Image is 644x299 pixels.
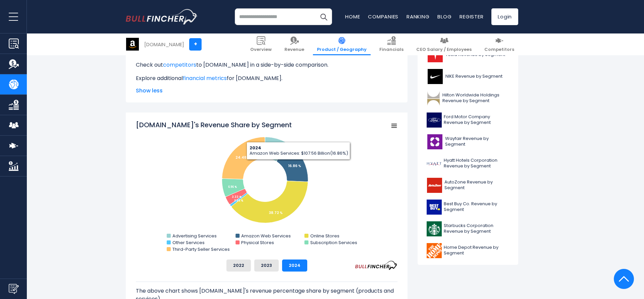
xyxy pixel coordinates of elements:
[144,41,184,48] div: [DOMAIN_NAME]
[444,201,509,213] span: Best Buy Co. Revenue by Segment
[282,259,307,272] button: 2024
[423,133,513,151] a: Wayfair Revenue by Segment
[375,33,408,55] a: Financials
[234,199,243,203] tspan: 0.85 %
[423,67,513,86] a: NIKE Revenue by Segment
[427,221,442,236] img: SBUX logo
[427,134,443,149] img: W logo
[423,198,513,216] a: Best Buy Co. Revenue by Segment
[427,243,442,258] img: HD logo
[427,156,442,171] img: H logo
[484,47,514,53] span: Competitors
[241,239,274,246] text: Physical Stores
[183,74,227,82] a: financial metrics
[444,158,509,169] span: Hyatt Hotels Corporation Revenue by Segment
[269,147,280,152] tspan: 8.81 %
[423,89,513,107] a: Hilton Worldwide Holdings Revenue by Segment
[126,38,139,51] img: AMZN logo
[284,47,304,53] span: Revenue
[269,210,283,215] tspan: 38.72 %
[172,246,230,252] text: Third-Party Seller Services
[416,47,472,53] span: CEO Salary / Employees
[427,91,440,106] img: HLT logo
[226,259,251,272] button: 2022
[126,9,198,24] img: bullfincher logo
[136,74,397,82] p: Explore additional for [DOMAIN_NAME].
[126,9,198,24] a: Go to homepage
[310,239,357,246] text: Subscription Services
[235,155,250,160] tspan: 24.48 %
[254,259,279,272] button: 2023
[246,33,276,55] a: Overview
[317,47,367,53] span: Product / Geography
[423,241,513,260] a: Home Depot Revenue by Segment
[280,33,308,55] a: Revenue
[189,38,202,51] a: +
[427,113,442,128] img: F logo
[491,8,518,25] a: Login
[427,200,442,215] img: BBY logo
[136,87,397,95] span: Show less
[288,163,301,168] tspan: 16.86 %
[423,176,513,195] a: AutoZone Revenue by Segment
[442,92,509,104] span: Hilton Worldwide Holdings Revenue by Segment
[345,13,360,20] a: Home
[407,13,429,20] a: Ranking
[315,8,332,25] button: Search
[444,114,509,126] span: Ford Motor Company Revenue by Segment
[228,185,237,189] tspan: 6.96 %
[241,233,291,239] text: Amazon Web Services
[445,74,502,79] span: NIKE Revenue by Segment
[480,33,518,55] a: Competitors
[379,47,404,53] span: Financials
[163,61,196,69] a: competitors
[444,245,509,256] span: Home Depot Revenue by Segment
[423,154,513,173] a: Hyatt Hotels Corporation Revenue by Segment
[136,120,397,254] svg: Amazon.com's Revenue Share by Segment
[136,120,292,130] tspan: [DOMAIN_NAME]'s Revenue Share by Segment
[136,61,397,69] p: Check out to [DOMAIN_NAME] in a side-by-side comparison.
[412,33,476,55] a: CEO Salary / Employees
[423,111,513,129] a: Ford Motor Company Revenue by Segment
[460,13,483,20] a: Register
[313,33,371,55] a: Product / Geography
[172,239,205,246] text: Other Services
[427,69,443,84] img: NKE logo
[445,52,505,58] span: Tesla Revenue by Segment
[427,178,442,193] img: AZO logo
[310,233,339,239] text: Online Stores
[437,13,451,20] a: Blog
[423,220,513,238] a: Starbucks Corporation Revenue by Segment
[172,233,217,239] text: Advertising Services
[368,13,398,20] a: Companies
[444,179,509,191] span: AutoZone Revenue by Segment
[444,223,509,234] span: Starbucks Corporation Revenue by Segment
[232,195,241,199] tspan: 3.33 %
[250,47,272,53] span: Overview
[445,136,509,147] span: Wayfair Revenue by Segment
